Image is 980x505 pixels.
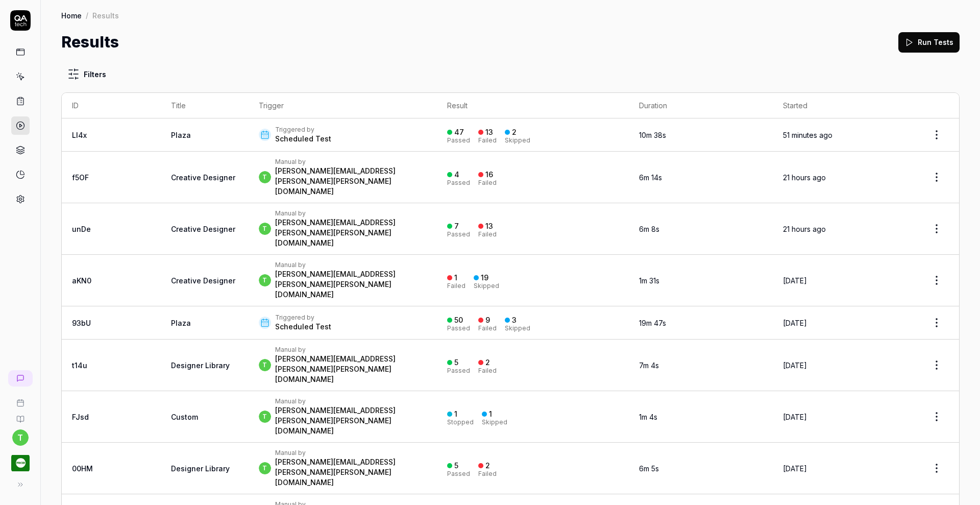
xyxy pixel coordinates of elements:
a: 00HM [72,464,93,473]
time: [DATE] [783,276,807,285]
div: Passed [447,231,470,237]
div: 5 [454,358,458,367]
div: Stopped [447,419,474,425]
div: Passed [447,368,470,374]
div: Scheduled Test [275,134,331,144]
img: Pricer.com Logo [11,454,30,472]
a: Creative Designer [171,173,235,182]
button: t [12,429,29,446]
div: Failed [478,471,497,477]
div: [PERSON_NAME][EMAIL_ADDRESS][PERSON_NAME][PERSON_NAME][DOMAIN_NAME] [275,457,427,488]
time: 1m 4s [639,413,657,421]
span: t [259,359,271,371]
a: Plaza [171,319,191,327]
div: Manual by [275,158,427,166]
div: [PERSON_NAME][EMAIL_ADDRESS][PERSON_NAME][PERSON_NAME][DOMAIN_NAME] [275,269,427,300]
div: Failed [447,283,465,289]
div: Manual by [275,261,427,269]
time: [DATE] [783,319,807,327]
div: Triggered by [275,126,331,134]
h1: Results [61,31,119,54]
div: Scheduled Test [275,322,331,332]
time: [DATE] [783,361,807,370]
a: Ll4x [72,131,87,139]
time: [DATE] [783,413,807,421]
div: 3 [512,316,517,325]
button: Filters [61,64,112,84]
time: 21 hours ago [783,225,826,233]
a: Designer Library [171,464,230,473]
div: Skipped [482,419,507,425]
div: 16 [485,170,493,179]
div: Manual by [275,346,427,354]
time: 6m 5s [639,464,659,473]
div: Manual by [275,397,427,405]
div: 13 [485,128,493,137]
div: Passed [447,180,470,186]
div: Passed [447,325,470,331]
a: unDe [72,225,91,233]
div: 47 [454,128,464,137]
a: t14u [72,361,87,370]
a: FJsd [72,413,89,421]
span: t [259,411,271,423]
a: Home [61,10,82,20]
a: Creative Designer [171,225,235,233]
div: [PERSON_NAME][EMAIL_ADDRESS][PERSON_NAME][PERSON_NAME][DOMAIN_NAME] [275,354,427,384]
div: [PERSON_NAME][EMAIL_ADDRESS][PERSON_NAME][PERSON_NAME][DOMAIN_NAME] [275,405,427,436]
div: Passed [447,471,470,477]
div: 5 [454,461,458,470]
div: Manual by [275,209,427,218]
div: Triggered by [275,314,331,322]
time: 19m 47s [639,319,666,327]
span: t [259,171,271,183]
button: Pricer.com Logo [4,446,36,474]
time: 21 hours ago [783,173,826,182]
div: Failed [478,231,497,237]
div: Failed [478,180,497,186]
div: [PERSON_NAME][EMAIL_ADDRESS][PERSON_NAME][PERSON_NAME][DOMAIN_NAME] [275,166,427,197]
div: 2 [512,128,517,137]
div: Failed [478,137,497,143]
div: Failed [478,325,497,331]
time: 6m 8s [639,225,659,233]
th: ID [62,93,161,118]
a: aKN0 [72,276,91,285]
div: / [86,10,88,20]
time: [DATE] [783,464,807,473]
div: 7 [454,222,459,231]
th: Result [437,93,629,118]
div: 50 [454,316,463,325]
div: Manual by [275,449,427,457]
a: Book a call with us [4,391,36,407]
time: 1m 31s [639,276,659,285]
a: f5OF [72,173,89,182]
div: Passed [447,137,470,143]
div: Results [92,10,119,20]
a: New conversation [8,370,33,387]
div: [PERSON_NAME][EMAIL_ADDRESS][PERSON_NAME][PERSON_NAME][DOMAIN_NAME] [275,218,427,248]
div: 13 [485,222,493,231]
div: 1 [454,273,457,282]
a: Creative Designer [171,276,235,285]
th: Trigger [249,93,437,118]
a: Designer Library [171,361,230,370]
a: 93bU [72,319,91,327]
span: Custom [171,413,198,421]
time: 51 minutes ago [783,131,832,139]
div: Failed [478,368,497,374]
div: 9 [485,316,490,325]
span: t [259,462,271,474]
span: t [259,274,271,286]
button: Run Tests [898,32,960,53]
span: t [259,223,271,235]
div: 2 [485,461,490,470]
a: Plaza [171,131,191,139]
div: 1 [489,410,492,419]
div: 19 [481,273,488,282]
div: 1 [454,410,457,419]
div: 4 [454,170,459,179]
th: Title [161,93,249,118]
a: Documentation [4,407,36,423]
